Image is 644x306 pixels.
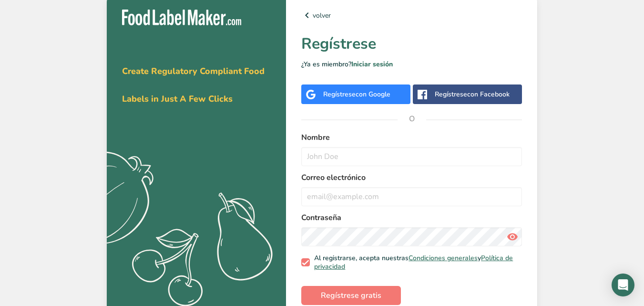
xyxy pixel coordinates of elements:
[301,32,522,55] h1: Regístrese
[323,89,390,99] div: Regístrese
[612,274,634,296] div: Open Intercom Messenger
[122,10,241,25] img: Food Label Maker
[301,132,522,143] label: Nombre
[314,253,513,271] a: Política de privacidad
[435,89,510,99] div: Regístrese
[301,286,401,305] button: Regístrese gratis
[321,290,381,301] span: Regístrese gratis
[301,147,522,166] input: John Doe
[122,65,265,105] span: Create Regulatory Compliant Food Labels in Just A Few Clicks
[301,212,522,223] label: Contraseña
[351,60,393,69] a: Iniciar sesión
[409,253,478,263] a: Condiciones generales
[398,105,426,133] span: O
[301,187,522,206] input: email@example.com
[356,90,390,99] span: con Google
[310,254,519,271] span: Al registrarse, acepta nuestras y
[301,59,522,69] p: ¿Ya es miembro?
[301,172,522,183] label: Correo electrónico
[301,10,522,21] a: volver
[467,90,510,99] span: con Facebook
